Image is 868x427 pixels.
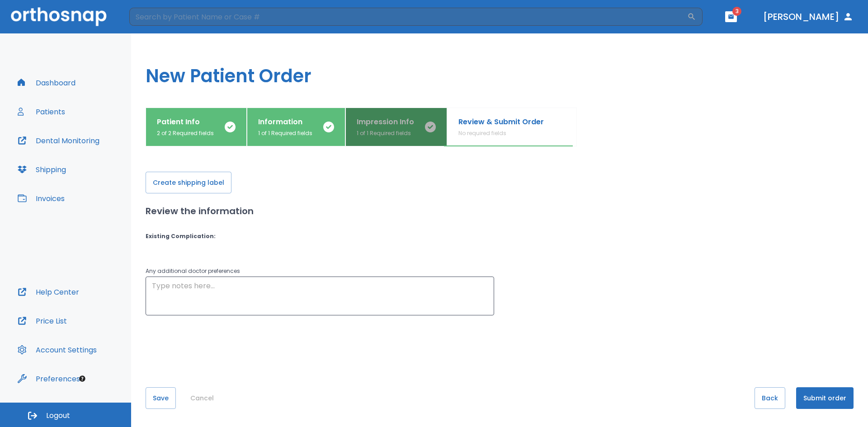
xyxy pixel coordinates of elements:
[131,33,868,108] h1: New Patient Order
[12,72,81,94] button: Dashboard
[146,266,494,277] p: Any additional doctor preferences
[157,117,214,127] p: Patient Info
[46,411,70,421] span: Logout
[187,387,217,409] button: Cancel
[12,368,85,389] button: Preferences
[146,232,216,240] p: Existing Complication :
[258,117,312,127] p: Information
[258,129,312,137] p: 1 of 1 Required fields
[458,129,544,137] p: No required fields
[146,387,176,409] button: Save
[796,387,854,409] button: Submit order
[357,129,414,137] p: 1 of 1 Required fields
[12,188,70,209] button: Invoices
[78,375,86,383] div: Tooltip anchor
[755,387,785,409] button: Back
[146,204,854,218] h2: Review the information
[357,117,414,127] p: Impression Info
[129,8,687,26] input: Search by Patient Name or Case #
[146,172,231,193] button: Create shipping label
[12,310,72,332] button: Price List
[12,281,85,303] button: Help Center
[157,129,214,137] p: 2 of 2 Required fields
[11,7,107,26] img: Orthosnap
[12,130,105,151] button: Dental Monitoring
[12,101,71,122] button: Patients
[732,7,741,16] span: 3
[759,9,857,25] button: [PERSON_NAME]
[12,339,102,361] button: Account Settings
[458,117,544,127] p: Review & Submit Order
[12,159,71,180] button: Shipping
